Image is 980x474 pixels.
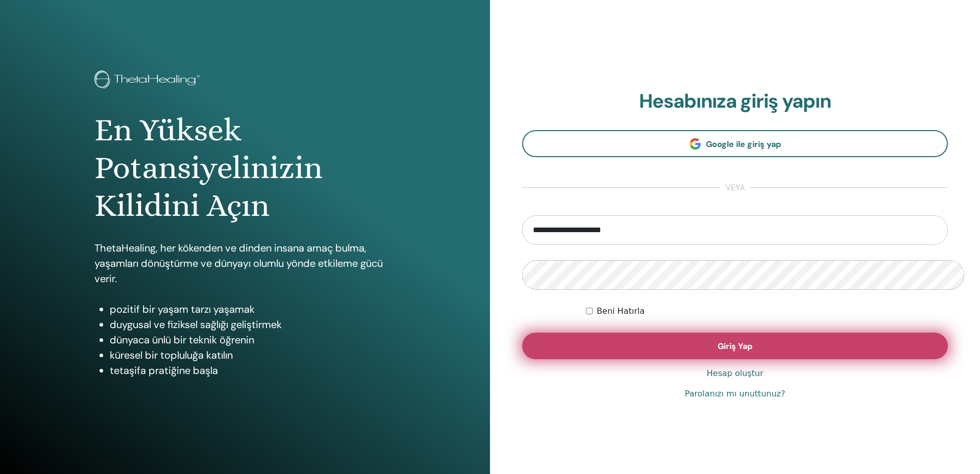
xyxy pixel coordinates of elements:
span: Giriş Yap [718,341,752,352]
span: veya [720,182,750,194]
a: Hesap oluştur [707,367,764,380]
button: Giriş Yap [522,333,948,359]
h2: Hesabınıza giriş yapın [522,90,948,113]
a: Google ile giriş yap [522,130,948,157]
span: Google ile giriş yap [706,139,781,149]
li: duygusal ve fiziksel sağlığı geliştirmek [110,317,396,332]
li: küresel bir topluluğa katılın [110,347,396,363]
label: Beni Hatırla [597,305,645,317]
div: Keep me authenticated indefinitely or until I manually logout [586,305,948,317]
p: ThetaHealing, her kökenden ve dinden insana amaç bulma, yaşamları dönüştürme ve dünyayı olumlu yö... [94,240,396,286]
li: pozitif bir yaşam tarzı yaşamak [110,302,396,317]
a: Parolanızı mı unuttunuz? [685,388,786,400]
li: dünyaca ünlü bir teknik öğrenin [110,332,396,347]
li: tetaşifa pratiğine başla [110,363,396,378]
h1: En Yüksek Potansiyelinizin Kilidini Açın [94,111,396,225]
